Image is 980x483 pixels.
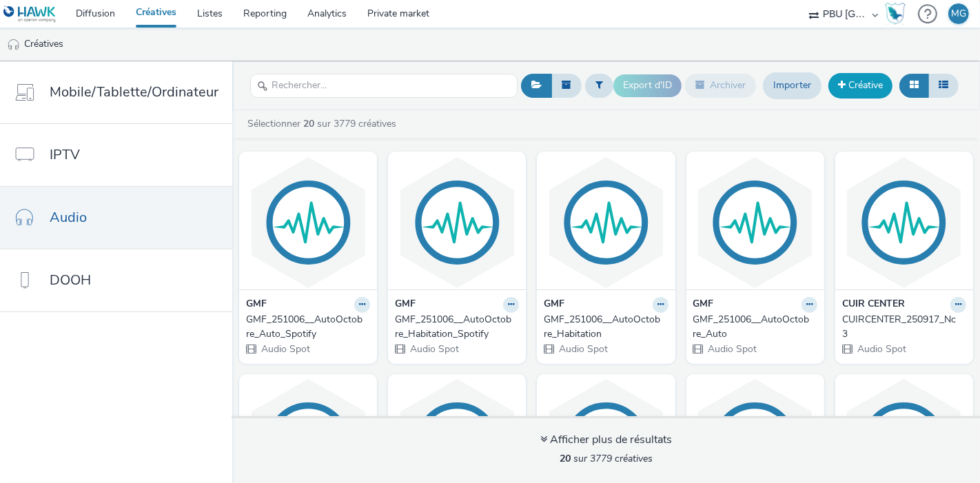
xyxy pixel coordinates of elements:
[50,82,218,102] span: Mobile/Tablette/Ordinateur
[260,342,310,356] span: Audio Spot
[693,313,817,341] a: GMF_251006__AutoOctobre_Auto
[885,3,911,25] a: Hawk Academy
[693,297,714,313] strong: GMF
[395,297,416,313] strong: GMF
[763,72,821,99] a: Importer
[560,452,653,465] span: sur 3779 créatives
[613,74,682,96] button: Export d'ID
[544,313,668,341] a: GMF_251006__AutoOctobre_Habitation
[246,297,267,313] strong: GMF
[246,117,402,130] a: Sélectionner sur 3779 créatives
[885,3,906,25] img: Hawk Academy
[560,452,571,465] strong: 20
[246,313,370,341] a: GMF_251006__AutoOctobre_Auto_Spotify
[50,145,80,165] span: IPTV
[685,74,756,97] button: Archiver
[395,313,519,341] a: GMF_251006__AutoOctobre_Habitation_Spotify
[842,297,905,313] strong: CUIR CENTER
[50,270,91,290] span: DOOH
[856,342,906,356] span: Audio Spot
[409,342,459,356] span: Audio Spot
[928,74,959,97] button: Liste
[842,313,966,341] a: CUIRCENTER_250917_Nc3
[693,313,812,341] div: GMF_251006__AutoOctobre_Auto
[50,207,87,227] span: Audio
[690,155,821,289] img: GMF_251006__AutoOctobre_Auto visual
[839,155,970,289] img: CUIRCENTER_250917_Nc3 visual
[828,73,892,98] a: Créative
[558,342,608,356] span: Audio Spot
[7,38,21,52] img: audio
[540,155,671,289] img: GMF_251006__AutoOctobre_Habitation visual
[391,155,522,289] img: GMF_251006__AutoOctobre_Habitation_Spotify visual
[707,342,757,356] span: Audio Spot
[395,313,513,341] div: GMF_251006__AutoOctobre_Habitation_Spotify
[540,432,672,448] div: Afficher plus de résultats
[842,313,961,341] div: CUIRCENTER_250917_Nc3
[250,74,518,98] input: Rechercher...
[246,313,365,341] div: GMF_251006__AutoOctobre_Auto_Spotify
[951,3,966,24] div: MG
[544,313,662,341] div: GMF_251006__AutoOctobre_Habitation
[303,117,314,130] strong: 20
[899,74,929,97] button: Grille
[3,6,57,23] img: undefined Logo
[544,297,564,313] strong: GMF
[243,155,374,289] img: GMF_251006__AutoOctobre_Auto_Spotify visual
